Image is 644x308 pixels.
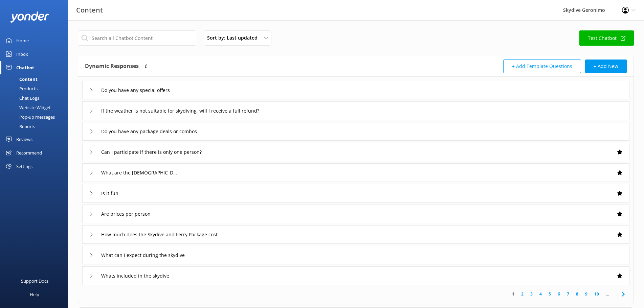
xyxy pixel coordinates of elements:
a: 9 [582,291,591,297]
a: 6 [554,291,563,297]
a: 5 [545,291,554,297]
div: Reviews [16,133,32,146]
a: Chat Logs [4,93,68,103]
div: Chatbot [16,61,34,74]
a: Reports [4,122,68,131]
div: Recommend [16,146,42,160]
h4: Dynamic Responses [85,60,139,73]
div: Home [16,34,29,47]
a: Pop-up messages [4,112,68,122]
div: Website Widget [4,103,51,112]
a: Website Widget [4,103,68,112]
div: Reports [4,122,35,131]
button: + Add Template Questions [503,60,581,73]
a: 2 [518,291,527,297]
a: 7 [563,291,573,297]
input: Search all Chatbot Content [78,30,196,46]
div: Content [4,74,38,84]
div: Products [4,84,38,93]
a: 4 [536,291,545,297]
a: 10 [591,291,602,297]
div: Chat Logs [4,93,39,103]
h3: Content [76,5,103,16]
a: 3 [527,291,536,297]
a: 8 [573,291,582,297]
a: Test Chatbot [579,30,634,46]
div: Settings [16,160,32,173]
div: Inbox [16,47,28,61]
a: Content [4,74,68,84]
span: Sort by: Last updated [207,34,262,42]
div: Support Docs [21,274,48,288]
div: Help [30,288,39,301]
button: + Add New [585,60,627,73]
a: Products [4,84,68,93]
span: ... [602,291,612,297]
a: 1 [509,291,518,297]
img: yonder-white-logo.png [10,11,49,23]
div: Pop-up messages [4,112,55,122]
